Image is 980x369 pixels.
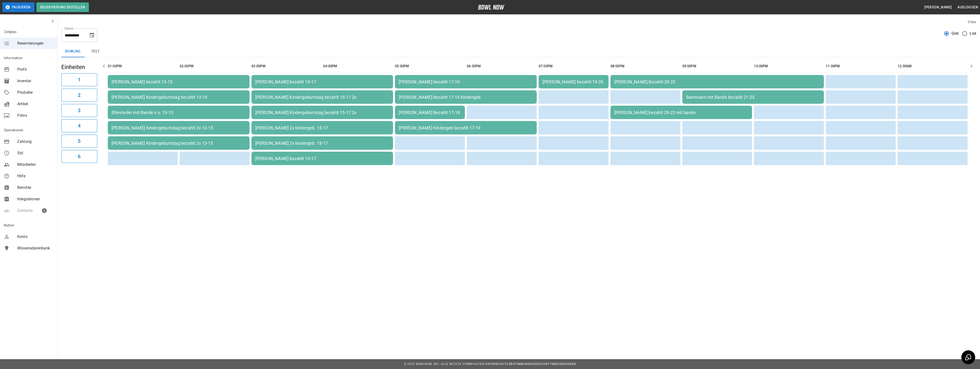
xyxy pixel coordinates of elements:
div: [PERSON_NAME] Kindergeb bezahlt 17-19 [399,125,533,130]
span: Integrationen [17,196,54,202]
div: [PERSON_NAME] 2x kindergeb. 15-17 [255,141,389,146]
span: Fotos [17,113,54,118]
span: Produkte [17,90,54,95]
div: [PERSON_NAME] bezahlt 15-17 [255,79,389,84]
span: Profil [17,67,54,72]
span: Zahlung [17,139,54,144]
table: sticky table [106,58,969,167]
div: [PERSON_NAME] Kindergeburtstag bezahlt 2x 13-15 [112,125,246,130]
div: [PERSON_NAME] bezahlt 17-19 [399,79,533,84]
button: [PERSON_NAME] [922,3,954,12]
span: Konto [17,234,54,240]
button: Reservierung erstellen [36,2,89,12]
label: View [968,20,976,24]
span: Std [17,150,54,156]
span: List [970,31,976,36]
div: [PERSON_NAME] Kindergeburtstag bezahlt 13-15 [112,95,246,100]
div: [PERSON_NAME] Bezahlt 20-23 [614,79,820,84]
a: Geschäftsbedingungen [535,362,576,366]
button: 5 [61,135,97,148]
th: 10:00PM [754,59,824,73]
th: 06:00PM [467,59,537,73]
button: Ausloggen [956,3,980,12]
div: [PERSON_NAME] bezahlt 19-20 [542,79,605,84]
div: [PERSON_NAME] bezahlt 17-19 Kindergeb. [399,95,533,100]
div: [PERSON_NAME] bezahlt 13-15 [112,79,246,84]
th: 09:00PM [682,59,752,73]
div: [PERSON_NAME] bezahlt 20-22 mit bande [614,110,748,115]
div: [PERSON_NAME] Kindergeburtstag bezahlt 15-17 2x [255,95,389,100]
div: [PERSON_NAME] Kindergeburtstag bezahlt 2x 13-15 [112,141,246,146]
img: logo [478,5,504,10]
th: 02:00PM [180,59,250,73]
div: [PERSON_NAME] Kindergeburtstag bezahlt 15-17 2x [255,110,389,115]
span: Inventar [17,78,54,84]
th: 07:00PM [539,59,609,73]
span: Reservierungen [17,40,54,46]
h6: 5 [78,137,80,145]
th: 01:00PM [108,59,178,73]
span: Wissensdatenbank [17,245,54,251]
div: inventory tabs [61,46,976,57]
span: Grid [952,31,959,36]
h6: 6 [78,153,80,160]
span: Berichte [17,185,54,190]
span: © 2022 BowlNow, Inc. Alle Rechte vorbehalten. [404,362,485,366]
div: Ellenrieder mit Bande n.s. 13-15 [112,110,246,115]
div: [PERSON_NAME] 2x kindergeb. 15-17 [255,125,389,130]
div: Bammann mit Bande bezahlt 21-23 [686,95,820,100]
div: [PERSON_NAME] Bezahlt 17-18 [399,110,461,115]
button: 6 [61,150,97,163]
th: 08:00PM [610,59,680,73]
th: 05:00PM [395,59,465,73]
span: Hilfe [17,173,54,179]
a: Datenschutz-Bestimmungen [485,362,534,366]
button: Pausieren [2,2,34,12]
span: Mitarbeiter [17,162,54,167]
div: [PERSON_NAME] bezahlt 15-17 [255,156,389,161]
th: 11:00PM [826,59,896,73]
th: 03:00PM [251,59,321,73]
th: 04:00PM [323,59,393,73]
button: Choose date, selected date is 27. Sep. 2025 [87,30,97,40]
span: Artikel [17,101,54,107]
th: 12:00AM [898,59,968,73]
